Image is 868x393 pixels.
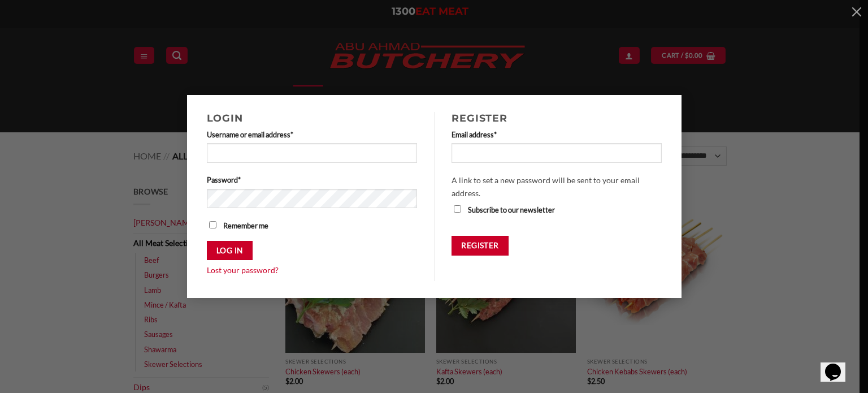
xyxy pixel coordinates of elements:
[452,236,509,256] button: Register
[452,112,662,124] h2: Register
[454,205,461,213] input: Subscribe to our newsletter
[207,241,253,261] button: Log in
[223,221,268,230] span: Remember me
[207,112,418,124] h2: Login
[452,129,662,140] label: Email address
[207,265,279,275] a: Lost your password?
[452,174,662,200] p: A link to set a new password will be sent to your email address.
[209,221,216,228] input: Remember me
[468,205,555,214] span: Subscribe to our newsletter
[207,129,418,140] label: Username or email address
[207,174,418,185] label: Password
[821,348,857,382] iframe: chat widget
